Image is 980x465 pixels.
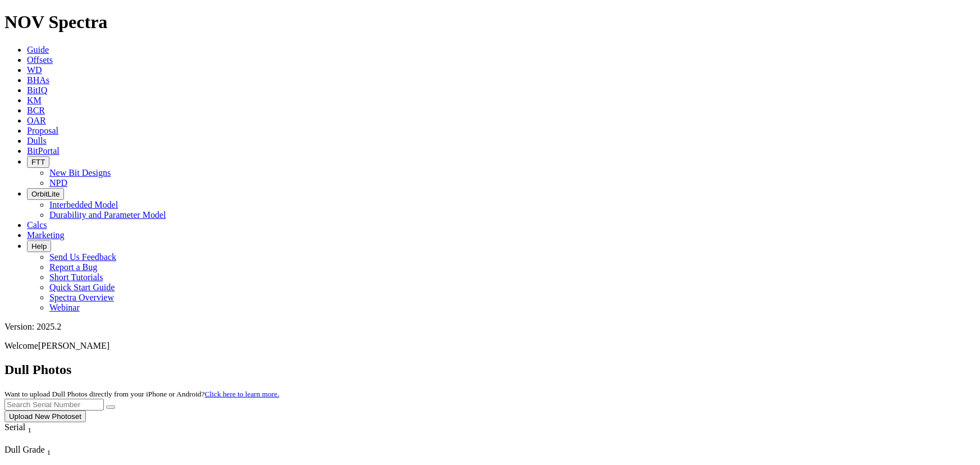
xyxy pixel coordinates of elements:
[49,210,166,220] a: Durability and Parameter Model
[4,422,52,445] div: Sort None
[27,106,45,115] a: BCR
[49,303,80,312] a: Webinar
[4,399,104,411] input: Search Serial Number
[31,242,47,250] span: Help
[27,45,49,54] a: Guide
[4,12,976,33] h1: NOV Spectra
[28,426,31,434] sub: 1
[49,168,111,177] a: New Bit Designs
[4,341,976,351] p: Welcome
[4,422,25,432] span: Serial
[27,116,46,125] a: OAR
[4,362,976,377] h2: Dull Photos
[4,422,52,435] div: Serial Sort None
[49,272,103,282] a: Short Tutorials
[49,293,114,302] a: Spectra Overview
[27,220,47,230] a: Calcs
[4,322,976,332] div: Version: 2025.2
[27,240,51,252] button: Help
[47,445,51,454] span: Sort None
[27,55,53,65] a: Offsets
[4,445,83,457] div: Dull Grade Sort None
[27,126,58,135] a: Proposal
[27,95,42,105] a: KM
[49,282,115,292] a: Quick Start Guide
[47,448,51,457] sub: 1
[49,178,67,188] a: NPD
[49,252,116,262] a: Send Us Feedback
[27,75,49,85] a: BHAs
[27,146,60,156] a: BitPortal
[49,200,118,209] a: Interbedded Model
[38,341,110,350] span: [PERSON_NAME]
[27,156,49,168] button: FTT
[4,445,45,454] span: Dull Grade
[27,85,47,95] a: BitIQ
[205,390,280,398] a: Click here to learn more.
[27,188,64,200] button: OrbitLite
[4,411,86,422] button: Upload New Photoset
[4,390,279,398] small: Want to upload Dull Photos directly from your iPhone or Android?
[28,422,31,432] span: Sort None
[27,136,47,145] a: Dulls
[27,230,65,240] a: Marketing
[31,190,60,198] span: OrbitLite
[27,65,42,75] a: WD
[49,262,97,272] a: Report a Bug
[4,435,52,445] div: Column Menu
[31,158,45,166] span: FTT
